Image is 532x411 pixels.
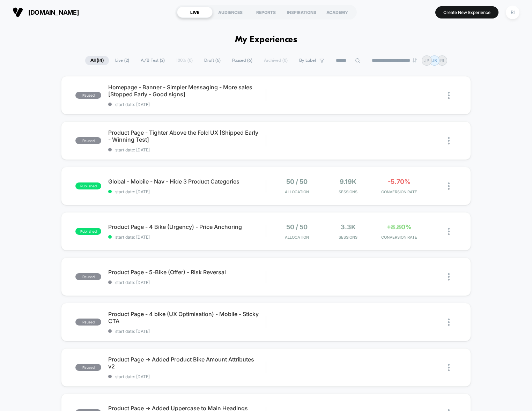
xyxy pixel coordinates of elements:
span: By Label [299,58,316,63]
span: 50 / 50 [286,223,308,231]
span: [DOMAIN_NAME] [28,9,79,16]
img: close [448,92,450,99]
div: ACADEMY [319,7,355,18]
span: start date: [DATE] [108,189,266,194]
span: paused [75,319,101,326]
span: -5.70% [388,178,411,185]
span: All ( 14 ) [85,56,109,65]
span: paused [75,364,101,371]
span: start date: [DATE] [108,329,266,334]
span: Product Page - 4 Bike (Urgency) - Price Anchoring [108,223,266,230]
img: close [448,364,450,371]
span: start date: [DATE] [108,102,266,107]
span: paused [75,137,101,144]
button: RI [504,5,522,20]
img: Visually logo [13,7,23,17]
span: Paused ( 6 ) [227,56,258,65]
span: +8.80% [387,223,412,231]
img: end [413,58,417,62]
span: Product Page - Tighter Above the Fold UX [Shipped Early - Winning Test] [108,129,266,143]
h1: My Experiences [235,35,297,45]
span: 3.3k [341,223,356,231]
span: Allocation [285,189,309,194]
button: [DOMAIN_NAME] [10,7,81,18]
div: RI [506,6,519,19]
span: Product Page - 4 bike (UX Optimisation) - Mobile - Sticky CTA [108,311,266,324]
span: CONVERSION RATE [376,235,423,240]
p: RI [440,58,444,63]
div: INSPIRATIONS [284,7,319,18]
img: close [448,182,450,190]
img: close [448,137,450,144]
p: JB [432,58,437,63]
span: start date: [DATE] [108,374,266,379]
span: 9.19k [340,178,356,185]
img: close [448,273,450,281]
span: start date: [DATE] [108,280,266,285]
span: A/B Test ( 2 ) [135,56,170,65]
span: Global - Mobile - Nav - Hide 3 Product Categories [108,178,266,185]
span: Allocation [285,235,309,240]
span: Product Page - 5-Bike (Offer) - Risk Reversal [108,269,266,276]
span: Homepage - Banner - Simpler Messaging - More sales [Stopped Early - Good signs] [108,84,266,98]
button: Create New Experience [435,6,498,18]
span: start date: [DATE] [108,234,266,240]
span: start date: [DATE] [108,147,266,152]
div: AUDIENCES [213,7,248,18]
span: Product Page -> Added Product Bike Amount Attributes v2 [108,356,266,370]
span: Sessions [324,189,372,194]
span: paused [75,92,101,99]
span: published [75,182,101,189]
span: CONVERSION RATE [376,189,423,194]
p: JP [424,58,429,63]
div: LIVE [177,7,213,18]
span: Live ( 2 ) [110,56,134,65]
span: published [75,228,101,235]
span: paused [75,273,101,280]
span: 50 / 50 [286,178,308,185]
img: close [448,228,450,235]
img: close [448,319,450,326]
div: REPORTS [248,7,284,18]
span: Sessions [324,235,372,240]
span: Draft ( 6 ) [199,56,226,65]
